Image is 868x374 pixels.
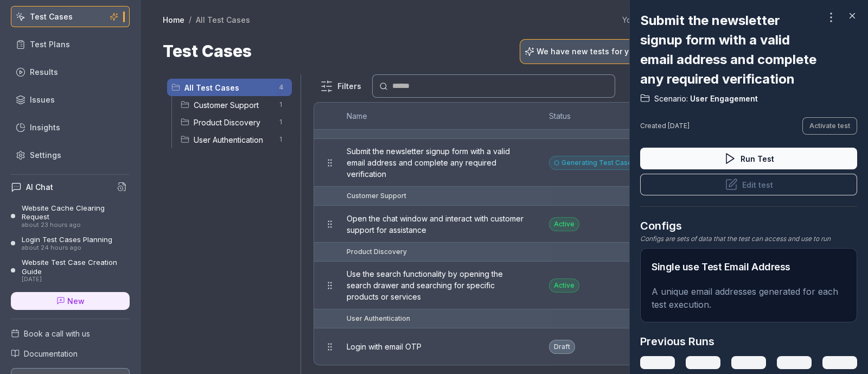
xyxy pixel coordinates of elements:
h3: Previous Runs [640,333,714,350]
span: Scenario: [654,93,688,104]
h2: Single use Test Email Address [652,259,846,274]
span: User Engagement [688,93,758,104]
h2: Submit the newsletter signup form with a valid email address and complete any required verification [640,11,822,89]
h3: Configs [640,218,857,234]
button: Edit test [640,174,857,195]
p: A unique email addresses generated for each test execution. [652,285,846,311]
div: Created [640,121,690,131]
button: Activate test [802,117,857,135]
button: Run Test [640,148,857,169]
div: Configs are sets of data that the test can access and use to run [640,234,857,244]
time: [DATE] [668,122,690,130]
